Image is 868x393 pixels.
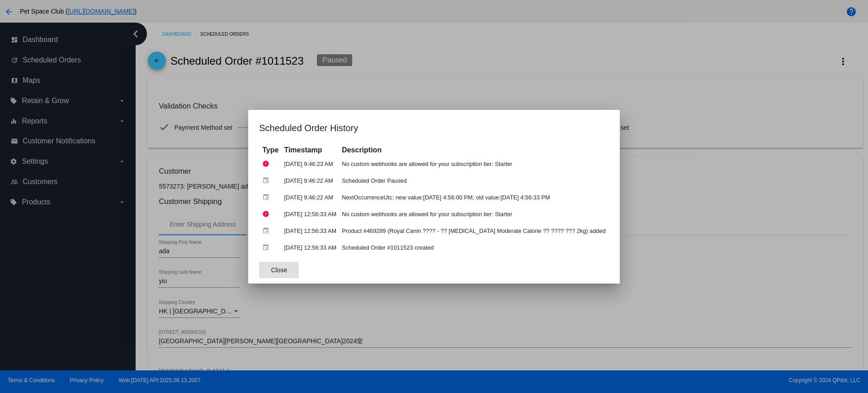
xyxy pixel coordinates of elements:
[259,121,609,135] h1: Scheduled Order History
[262,174,273,188] mat-icon: event
[262,190,273,204] mat-icon: event
[282,145,339,155] th: Timestamp
[282,206,339,222] td: [DATE] 12:56:33 AM
[340,206,608,222] td: No custom webhooks are allowed for your subscription tier: Starter
[260,145,281,155] th: Type
[271,266,287,274] span: Close
[262,157,273,171] mat-icon: error
[262,241,273,255] mat-icon: event
[340,145,608,155] th: Description
[282,173,339,189] td: [DATE] 9:46:22 AM
[340,189,608,205] td: NextOccurrenceUtc: new value:[DATE] 4:56:00 PM; old value:[DATE] 4:56:33 PM
[262,224,273,238] mat-icon: event
[340,223,608,239] td: Product #469289 (Royal Canin ???? - ?? [MEDICAL_DATA] Moderate Calorie ?? ???? ??? 2kg) added
[340,156,608,172] td: No custom webhooks are allowed for your subscription tier: Starter
[340,173,608,189] td: Scheduled Order Paused
[262,207,273,221] mat-icon: error
[282,223,339,239] td: [DATE] 12:56:33 AM
[282,189,339,205] td: [DATE] 9:46:22 AM
[259,262,299,278] button: Close dialog
[282,156,339,172] td: [DATE] 9:46:23 AM
[282,240,339,256] td: [DATE] 12:56:33 AM
[340,240,608,256] td: Scheduled Order #1011523 created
